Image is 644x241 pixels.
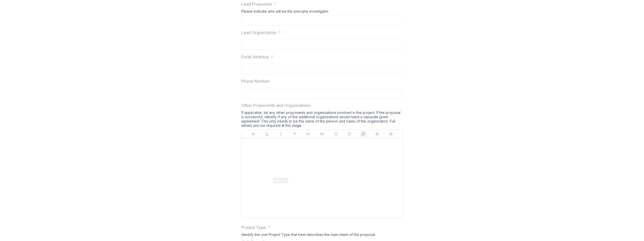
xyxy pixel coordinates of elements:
button: Bold [250,131,256,137]
div: Identify the one Project Type that best describes the main intent of the proposal. [241,232,403,239]
button: Bullet List [333,131,339,137]
button: Align Center [374,131,380,137]
button: Italicize [278,131,284,137]
div: Please indicate who will be the principle investigator. [241,9,403,15]
p: Lead Proponent [241,1,272,7]
div: If applicable, list any other proponents and organizations involved in the project. If the propos... [241,110,403,130]
p: Email Address [241,54,269,60]
button: Heading 1 [305,131,311,137]
p: Lead Organization [241,30,276,36]
button: Underline [264,131,270,137]
p: Project Type [241,224,266,230]
button: Heading 2 [319,131,325,137]
button: Ordered List [346,131,353,137]
p: Other Proponents and Organizations [241,102,311,108]
button: Strike [291,131,298,137]
button: Align Right [388,131,394,137]
button: Align Left [360,131,366,137]
p: Phone Number [241,78,270,84]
